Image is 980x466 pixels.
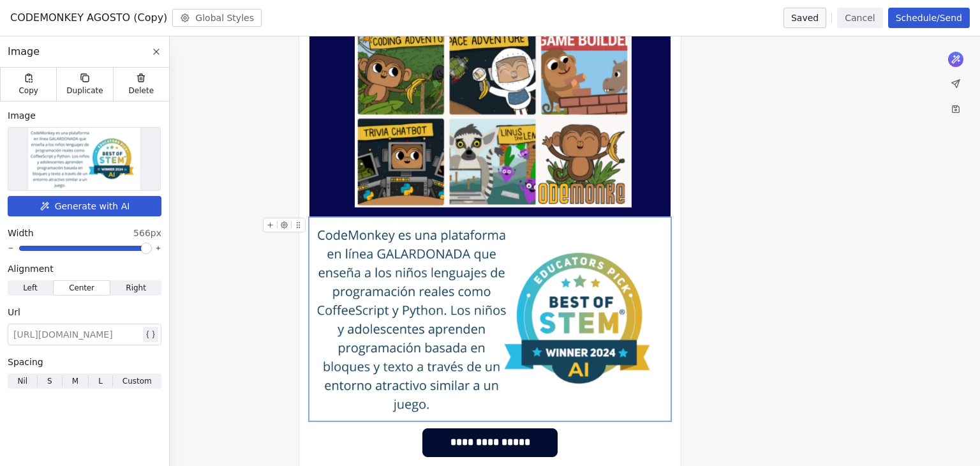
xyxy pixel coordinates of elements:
[17,375,27,387] span: Nil
[129,86,154,96] span: Delete
[122,375,152,387] span: Custom
[8,356,43,368] span: Spacing
[8,262,54,275] span: Alignment
[47,375,52,387] span: S
[888,8,970,28] button: Schedule/Send
[8,306,20,319] span: Url
[126,282,146,294] span: Right
[23,282,38,294] span: Left
[172,9,262,27] button: Global Styles
[29,128,140,190] img: Selected image
[66,86,103,96] span: Duplicate
[8,196,161,216] button: Generate with AI
[8,227,34,239] span: Width
[98,375,103,387] span: L
[19,86,38,96] span: Copy
[8,44,40,59] span: Image
[72,375,78,387] span: M
[133,227,161,239] span: 566px
[837,8,882,28] button: Cancel
[8,109,36,122] span: Image
[10,10,167,26] span: CODEMONKEY AGOSTO (Copy)
[783,8,826,28] button: Saved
